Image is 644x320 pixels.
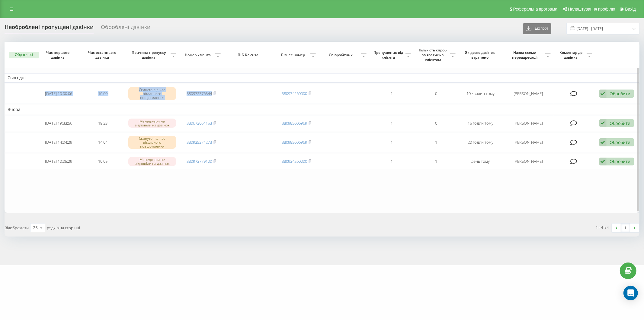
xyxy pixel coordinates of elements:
[414,154,458,170] td: 1
[506,50,545,60] span: Назва схеми переадресації
[610,158,631,164] div: Обробити
[596,224,609,230] div: 1 - 4 з 4
[282,120,307,126] a: 380985006969
[513,7,558,11] span: Реферальна програма
[625,7,636,11] span: Вихід
[36,154,81,170] td: [DATE] 10:05:29
[5,225,29,230] span: Відображати
[5,24,94,33] div: Необроблені пропущені дзвінки
[81,132,125,152] td: 14:04
[322,53,361,57] span: Співробітник
[503,84,554,104] td: [PERSON_NAME]
[282,158,307,164] a: 380934260000
[282,91,307,96] a: 380934260000
[463,50,498,60] span: Як довго дзвінок втрачено
[128,136,176,149] div: Скинуто під час вітального повідомлення
[128,50,171,60] span: Причина пропуску дзвінка
[568,7,615,11] span: Налаштування профілю
[459,154,503,170] td: день тому
[282,139,307,145] a: 380985006969
[81,115,125,131] td: 19:33
[36,132,81,152] td: [DATE] 14:04:29
[503,115,554,131] td: [PERSON_NAME]
[370,154,414,170] td: 1
[623,286,638,300] div: Open Intercom Messenger
[459,132,503,152] td: 20 годин тому
[101,24,150,33] div: Оброблені дзвінки
[33,225,38,231] div: 25
[187,139,212,145] a: 380935374273
[81,84,125,104] td: 10:00
[36,84,81,104] td: [DATE] 10:00:06
[557,50,587,60] span: Коментар до дзвінка
[370,115,414,131] td: 1
[503,132,554,152] td: [PERSON_NAME]
[503,154,554,170] td: [PERSON_NAME]
[277,53,310,57] span: Бізнес номер
[414,84,458,104] td: 0
[81,154,125,170] td: 10:05
[523,23,551,34] button: Експорт
[128,119,176,128] div: Менеджери не відповіли на дзвінок
[41,50,76,60] span: Час першого дзвінка
[9,52,39,58] button: Обрати всі
[370,84,414,104] td: 1
[370,132,414,152] td: 1
[414,132,458,152] td: 1
[373,50,405,60] span: Пропущених від клієнта
[459,84,503,104] td: 10 хвилин тому
[621,224,630,232] a: 1
[36,115,81,131] td: [DATE] 19:33:56
[128,87,176,100] div: Скинуто під час вітального повідомлення
[610,139,631,145] div: Обробити
[414,115,458,131] td: 0
[5,105,639,114] td: Вчора
[187,91,212,96] a: 380972376344
[182,53,215,57] span: Номер клієнта
[187,120,212,126] a: 380673064153
[187,158,212,164] a: 380973779100
[128,157,176,166] div: Менеджери не відповіли на дзвінок
[86,50,120,60] span: Час останнього дзвінка
[229,53,269,57] span: ПІБ Клієнта
[417,48,450,62] span: Кількість спроб зв'язатись з клієнтом
[610,120,631,126] div: Обробити
[459,115,503,131] td: 15 годин тому
[47,225,80,230] span: рядків на сторінці
[610,91,631,96] div: Обробити
[5,73,639,82] td: Сьогодні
